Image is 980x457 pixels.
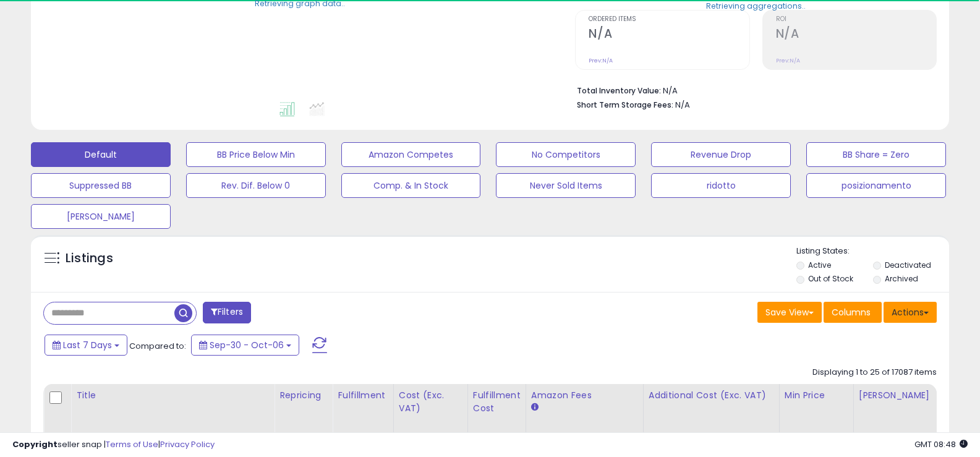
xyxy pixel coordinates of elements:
[191,335,299,356] button: Sep-30 - Oct-06
[812,367,937,378] div: Displaying 1 to 25 of 17087 items
[885,273,918,284] label: Archived
[160,438,215,450] a: Privacy Policy
[31,204,171,229] button: [PERSON_NAME]
[12,439,215,451] div: seller snap | |
[796,246,949,257] p: Listing States:
[808,260,831,270] label: Active
[531,389,638,402] div: Amazon Fees
[341,142,481,167] button: Amazon Competes
[832,306,871,318] span: Columns
[31,142,171,167] button: Default
[531,402,539,413] small: Amazon Fees.
[106,438,158,450] a: Terms of Use
[473,389,521,415] div: Fulfillment Cost
[31,173,171,198] button: Suppressed BB
[808,273,853,284] label: Out of Stock
[824,302,882,323] button: Columns
[806,173,946,198] button: posizionamento
[12,438,58,450] strong: Copyright
[186,173,326,198] button: Rev. Dif. Below 0
[649,389,774,402] div: Additional Cost (Exc. VAT)
[203,302,251,323] button: Filters
[45,335,127,356] button: Last 7 Days
[210,339,284,351] span: Sep-30 - Oct-06
[63,339,112,351] span: Last 7 Days
[914,438,968,450] span: 2025-10-14 08:48 GMT
[859,389,932,402] div: [PERSON_NAME]
[651,142,791,167] button: Revenue Drop
[496,173,636,198] button: Never Sold Items
[341,173,481,198] button: Comp. & In Stock
[785,389,848,402] div: Min Price
[186,142,326,167] button: BB Price Below Min
[129,340,186,352] span: Compared to:
[279,389,327,402] div: Repricing
[66,250,113,267] h5: Listings
[757,302,822,323] button: Save View
[496,142,636,167] button: No Competitors
[651,173,791,198] button: ridotto
[76,389,269,402] div: Title
[399,389,462,415] div: Cost (Exc. VAT)
[338,389,388,402] div: Fulfillment
[884,302,937,323] button: Actions
[885,260,931,270] label: Deactivated
[806,142,946,167] button: BB Share = Zero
